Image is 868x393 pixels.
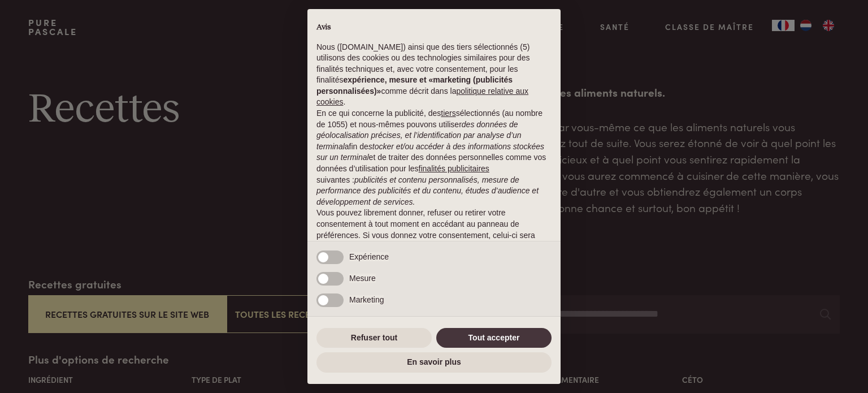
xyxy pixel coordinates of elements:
[316,208,552,263] p: Vous pouvez librement donner, refuser ou retirer votre consentement à tout moment en accédant au ...
[316,42,552,109] p: Nous ([DOMAIN_NAME]) ainsi que des tiers sélectionnés (5) utilisons des cookies ou des technologi...
[316,328,432,348] button: Refuser tout
[316,120,522,151] em: des données de géolocalisation précises, et l’identification par analyse d’un terminal
[436,328,552,348] button: Tout accepter
[316,108,552,208] p: En ce qui concerne la publicité, des sélectionnés (au nombre de 1055) et nous-mêmes pouvons utili...
[419,163,489,175] button: finalités publicitaires
[349,252,389,261] span: Expérience
[316,142,544,162] em: stocker et/ou accéder à des informations stockées sur un terminal
[316,23,552,33] h2: Avis
[349,295,384,304] span: Marketing
[316,352,552,373] button: En savoir plus
[316,175,539,206] em: publicités et contenu personnalisés, mesure de performance des publicités et du contenu, études d...
[316,75,513,96] strong: expérience, mesure et «marketing (publicités personnalisées)»
[349,274,376,283] span: Mesure
[441,108,455,119] button: tiers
